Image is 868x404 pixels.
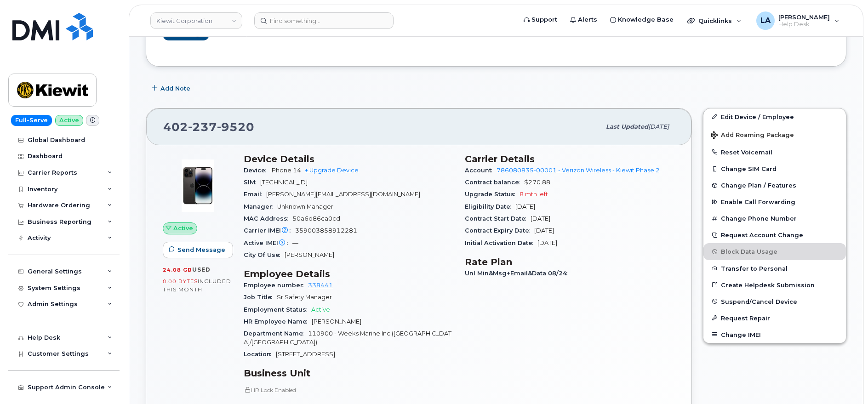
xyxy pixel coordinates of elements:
[295,227,357,234] span: 359003858912281
[520,191,548,198] span: 8 mth left
[606,123,648,130] span: Last updated
[244,268,454,279] h3: Employee Details
[703,227,846,243] button: Request Account Change
[163,267,192,273] span: 24.08 GB
[285,251,334,258] span: [PERSON_NAME]
[618,15,674,24] span: Knowledge Base
[703,193,846,210] button: Enable Call Forwarding
[260,179,308,186] span: [TECHNICAL_ID]
[721,199,795,205] span: Enable Call Forwarding
[244,306,311,313] span: Employment Status
[703,108,846,125] a: Edit Device / Employee
[244,282,308,289] span: Employee number
[244,294,277,301] span: Job Title
[277,294,332,301] span: Sr Safety Manager
[292,239,298,246] span: —
[277,203,333,210] span: Unknown Manager
[163,278,198,285] span: 0.00 Bytes
[312,318,361,325] span: [PERSON_NAME]
[163,278,231,293] span: included this month
[270,167,301,174] span: iPhone 14
[750,11,846,30] div: Lanette Aparicio
[537,239,557,246] span: [DATE]
[244,368,454,379] h3: Business Unit
[648,123,669,130] span: [DATE]
[244,239,292,246] span: Active IMEI
[244,318,312,325] span: HR Employee Name
[465,227,534,234] span: Contract Expiry Date
[681,11,748,30] div: Quicklinks
[465,215,531,222] span: Contract Start Date
[531,15,557,24] span: Support
[146,80,198,97] button: Add Note
[703,160,846,177] button: Change SIM Card
[497,167,660,174] a: 786080835-00001 - Verizon Wireless - Kiewit Phase 2
[244,179,260,186] span: SIM
[217,120,254,134] span: 9520
[465,270,572,277] span: Unl Min&Msg+Email&Data 08/24
[292,215,340,222] span: 50a6d86ca0cd
[465,154,675,165] h3: Carrier Details
[703,125,846,144] button: Add Roaming Package
[244,215,292,222] span: MAC Address
[703,177,846,193] button: Change Plan / Features
[698,17,732,24] span: Quicklinks
[163,120,254,134] span: 402
[244,330,451,345] span: 110900 - Weeks Marine Inc ([GEOGRAPHIC_DATA]/[GEOGRAPHIC_DATA])
[311,306,330,313] span: Active
[703,326,846,343] button: Change IMEI
[703,293,846,310] button: Suspend/Cancel Device
[254,12,394,29] input: Find something...
[188,120,217,134] span: 237
[244,191,266,198] span: Email
[177,245,225,254] span: Send Message
[465,191,520,198] span: Upgrade Status
[244,167,270,174] span: Device
[778,21,830,28] span: Help Desk
[534,227,554,234] span: [DATE]
[703,260,846,277] button: Transfer to Personal
[711,131,794,140] span: Add Roaming Package
[305,167,359,174] a: + Upgrade Device
[721,182,796,189] span: Change Plan / Features
[465,239,537,246] span: Initial Activation Date
[703,310,846,326] button: Request Repair
[760,15,771,26] span: LA
[170,158,225,213] img: image20231002-3703462-njx0qo.jpeg
[244,351,276,358] span: Location
[524,179,550,186] span: $270.88
[517,11,564,29] a: Support
[244,330,308,337] span: Department Name
[244,227,295,234] span: Carrier IMEI
[828,364,861,397] iframe: Messenger Launcher
[578,15,597,24] span: Alerts
[276,351,335,358] span: [STREET_ADDRESS]
[244,251,285,258] span: City Of Use
[515,203,535,210] span: [DATE]
[465,256,675,267] h3: Rate Plan
[703,144,846,160] button: Reset Voicemail
[703,210,846,227] button: Change Phone Number
[244,203,277,210] span: Manager
[192,266,211,273] span: used
[531,215,550,222] span: [DATE]
[564,11,604,29] a: Alerts
[604,11,680,29] a: Knowledge Base
[244,154,454,165] h3: Device Details
[465,203,515,210] span: Eligibility Date
[778,13,830,21] span: [PERSON_NAME]
[703,277,846,293] a: Create Helpdesk Submission
[308,282,333,289] a: 338441
[465,179,524,186] span: Contract balance
[163,242,233,258] button: Send Message
[244,386,454,394] p: HR Lock Enabled
[703,243,846,260] button: Block Data Usage
[721,298,797,305] span: Suspend/Cancel Device
[465,167,497,174] span: Account
[266,191,420,198] span: [PERSON_NAME][EMAIL_ADDRESS][DOMAIN_NAME]
[173,224,193,233] span: Active
[160,84,190,93] span: Add Note
[150,12,242,29] a: Kiewit Corporation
